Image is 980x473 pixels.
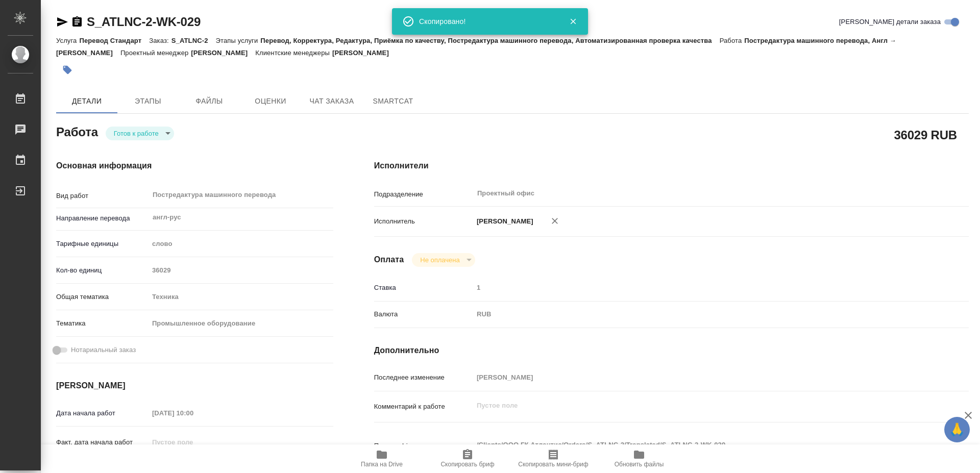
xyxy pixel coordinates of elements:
span: Папка на Drive [361,461,403,468]
span: Этапы [124,95,173,108]
button: Скопировать мини-бриф [510,444,596,473]
input: Пустое поле [149,406,238,420]
p: Ставка [374,283,473,293]
p: Перевод Стандарт [79,37,149,44]
input: Пустое поле [149,263,333,278]
a: S_ATLNC-2-WK-029 [87,15,201,29]
p: [PERSON_NAME] [332,49,397,57]
span: SmartCat [369,95,418,108]
button: Скопировать ссылку [71,16,83,28]
h4: Дополнительно [374,344,969,357]
span: Обновить файлы [615,461,664,468]
h4: Исполнители [374,160,969,172]
span: Чат заказа [307,95,356,108]
span: Скопировать бриф [440,461,494,468]
div: Готов к работе [106,127,174,140]
div: слово [149,235,333,253]
h4: [PERSON_NAME] [56,380,333,392]
div: Готов к работе [412,253,475,267]
p: Факт. дата начала работ [56,437,149,447]
p: Дата начала работ [56,408,149,418]
span: Оценки [246,95,295,108]
span: [PERSON_NAME] детали заказа [839,17,941,27]
h2: 36029 RUB [894,126,957,143]
div: Скопировано! [419,16,554,27]
p: Работа [720,37,745,44]
p: S_ATLNC-2 [171,37,216,44]
p: Услуга [56,37,79,44]
p: Проектный менеджер [120,49,191,57]
button: Папка на Drive [339,444,425,473]
p: Этапы услуги [216,37,261,44]
p: Тематика [56,318,149,329]
p: Подразделение [374,189,473,200]
input: Пустое поле [149,435,238,450]
p: Направление перевода [56,213,149,223]
span: Файлы [185,95,234,108]
button: Не оплачена [417,256,462,264]
button: Обновить файлы [596,444,682,473]
p: Кол-во единиц [56,265,149,276]
span: Нотариальный заказ [71,345,136,355]
p: Заказ: [149,37,171,44]
input: Пустое поле [473,280,919,295]
h2: Работа [56,122,98,140]
textarea: /Clients/ООО ГК Атлантис/Orders/S_ATLNC-2/Translated/S_ATLNC-2-WK-029 [473,436,919,454]
span: Скопировать мини-бриф [518,461,588,468]
p: Клиентские менеджеры [255,49,332,57]
button: Скопировать ссылку для ЯМессенджера [56,16,68,28]
button: 🙏 [944,417,970,442]
p: Тарифные единицы [56,239,149,249]
p: Комментарий к работе [374,402,473,412]
p: Валюта [374,309,473,319]
p: Перевод, Корректура, Редактура, Приёмка по качеству, Постредактура машинного перевода, Автоматизи... [260,37,719,44]
p: Последнее изменение [374,372,473,383]
h4: Оплата [374,254,404,266]
button: Удалить исполнителя [544,210,566,232]
p: Исполнитель [374,216,473,227]
p: Путь на drive [374,441,473,451]
div: Техника [149,288,333,306]
div: Промышленное оборудование [149,315,333,332]
button: Скопировать бриф [425,444,510,473]
span: 🙏 [948,419,966,440]
div: RUB [473,306,919,323]
button: Закрыть [562,17,583,26]
p: Общая тематика [56,292,149,302]
button: Готов к работе [111,129,162,138]
h4: Основная информация [56,160,333,172]
p: [PERSON_NAME] [191,49,255,57]
input: Пустое поле [473,370,919,385]
button: Добавить тэг [56,59,79,81]
span: Детали [62,95,111,108]
p: Вид работ [56,191,149,201]
p: [PERSON_NAME] [473,216,533,227]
